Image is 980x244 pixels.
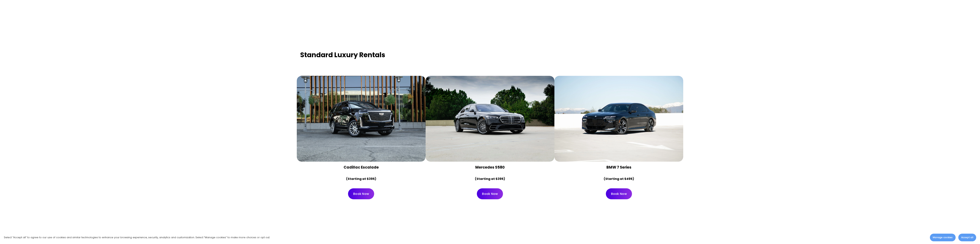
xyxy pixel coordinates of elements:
[475,177,505,181] strong: (Starting at $395)
[300,50,385,60] strong: Standard Luxury Rentals
[933,236,953,239] span: Manage cookies
[477,188,503,199] a: Book Now
[4,235,270,240] p: Select “Accept all” to agree to our use of cookies and similar technologies to enhance your brows...
[346,177,376,181] strong: (Starting at $395)
[606,188,632,199] a: Book Now
[930,234,955,241] button: Manage cookies
[961,236,973,239] span: Accept all
[344,165,379,170] strong: Cadillac Escalade
[958,234,976,241] button: Accept all
[604,177,634,181] strong: (Starting at $495)
[475,165,505,170] strong: Mercedes S580
[348,188,374,199] a: Book Now
[606,165,631,170] strong: BMW 7 Series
